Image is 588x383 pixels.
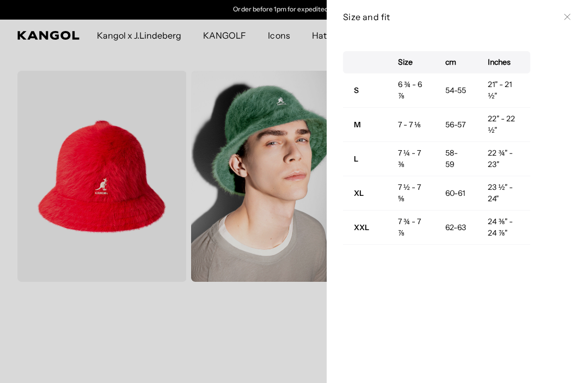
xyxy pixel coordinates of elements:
[477,176,530,211] td: 23 ½" - 24"
[434,51,477,73] th: cm
[387,51,434,73] th: Size
[477,73,530,108] td: 21" - 21 ½"
[387,73,434,108] td: 6 ¾ - 6 ⅞
[387,211,434,245] td: 7 ¾ - 7 ⅞
[477,142,530,176] td: 22 ¾" - 23"
[354,154,358,164] strong: L
[477,211,530,245] td: 24 ⅜" - 24 ⅞"
[477,51,530,73] th: Inches
[434,108,477,142] td: 56-57
[477,108,530,142] td: 22" - 22 ½"
[354,85,359,95] strong: S
[354,120,361,129] strong: M
[387,176,434,211] td: 7 ½ - 7 ⅝
[354,188,364,198] strong: XL
[434,176,477,211] td: 60-61
[387,108,434,142] td: 7 - 7 ⅛
[434,73,477,108] td: 54-55
[434,211,477,245] td: 62-63
[387,142,434,176] td: 7 ¼ - 7 ⅜
[354,223,369,232] strong: XXL
[343,11,559,23] h3: Size and fit
[434,142,477,176] td: 58-59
